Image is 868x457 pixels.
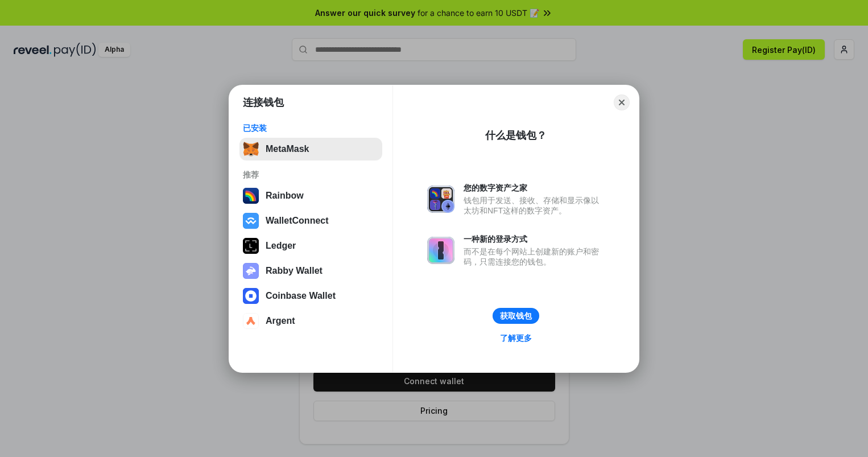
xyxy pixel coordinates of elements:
button: Rainbow [239,184,382,207]
button: Argent [239,310,382,332]
div: Argent [266,316,295,326]
div: 了解更多 [500,333,532,343]
div: Coinbase Wallet [266,291,336,301]
img: svg+xml,%3Csvg%20xmlns%3D%22http%3A%2F%2Fwww.w3.org%2F2000%2Fsvg%22%20fill%3D%22none%22%20viewBox... [243,263,259,279]
img: svg+xml,%3Csvg%20width%3D%22120%22%20height%3D%22120%22%20viewBox%3D%220%200%20120%20120%22%20fil... [243,188,259,204]
div: Rainbow [266,191,304,201]
img: svg+xml,%3Csvg%20width%3D%2228%22%20height%3D%2228%22%20viewBox%3D%220%200%2028%2028%22%20fill%3D... [243,213,259,229]
button: WalletConnect [239,209,382,232]
img: svg+xml,%3Csvg%20xmlns%3D%22http%3A%2F%2Fwww.w3.org%2F2000%2Fsvg%22%20width%3D%2228%22%20height%3... [243,238,259,254]
div: Ledger [266,241,296,251]
div: 推荐 [243,170,379,180]
button: Coinbase Wallet [239,285,382,307]
div: WalletConnect [266,216,329,226]
div: Rabby Wallet [266,266,323,276]
img: svg+xml,%3Csvg%20width%3D%2228%22%20height%3D%2228%22%20viewBox%3D%220%200%2028%2028%22%20fill%3D... [243,288,259,304]
img: svg+xml,%3Csvg%20width%3D%2228%22%20height%3D%2228%22%20viewBox%3D%220%200%2028%2028%22%20fill%3D... [243,313,259,329]
div: 获取钱包 [500,311,532,321]
div: 您的数字资产之家 [464,183,605,193]
div: MetaMask [266,144,309,154]
div: 而不是在每个网站上创建新的账户和密码，只需连接您的钱包。 [464,246,605,267]
div: 一种新的登录方式 [464,234,605,244]
button: MetaMask [239,138,382,160]
a: 了解更多 [493,331,539,345]
img: svg+xml,%3Csvg%20xmlns%3D%22http%3A%2F%2Fwww.w3.org%2F2000%2Fsvg%22%20fill%3D%22none%22%20viewBox... [427,186,454,213]
div: 什么是钱包？ [485,129,547,142]
img: svg+xml,%3Csvg%20xmlns%3D%22http%3A%2F%2Fwww.w3.org%2F2000%2Fsvg%22%20fill%3D%22none%22%20viewBox... [427,237,454,264]
button: Rabby Wallet [239,260,382,282]
h1: 连接钱包 [243,96,284,109]
button: Ledger [239,234,382,257]
div: 已安装 [243,123,379,133]
div: 钱包用于发送、接收、存储和显示像以太坊和NFT这样的数字资产。 [464,195,605,216]
button: Close [614,94,630,110]
button: 获取钱包 [493,308,539,324]
img: svg+xml,%3Csvg%20fill%3D%22none%22%20height%3D%2233%22%20viewBox%3D%220%200%2035%2033%22%20width%... [243,141,259,157]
